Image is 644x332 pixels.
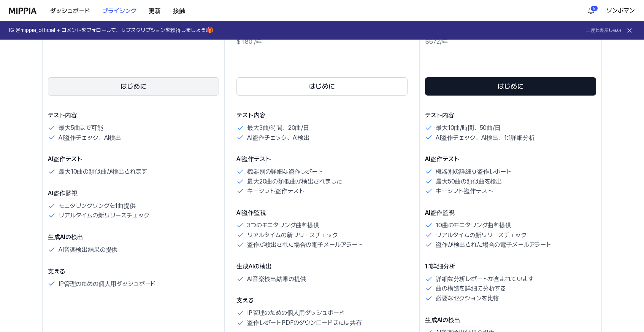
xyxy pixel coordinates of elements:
[59,167,147,177] p: 最大10曲の類似曲が検出されます
[436,274,533,284] p: 詳細な分析レポートが含まれています
[247,186,304,196] p: キーシフト盗作テスト
[59,211,149,220] p: リアルタイムの新リリースチェック
[247,167,323,177] p: 機器別の詳細な盗作レポート
[436,133,535,143] p: AI盗作チェック、AI検出、1:1詳細分析
[59,279,156,289] p: IP管理のための個人用ダッシュボード
[236,262,408,271] p: 生成AIの検出
[236,111,408,120] p: テスト内容
[236,296,408,305] p: 支える
[96,3,143,19] button: プライシング
[48,267,219,276] p: 支える
[247,133,310,143] p: AI盗作チェック、AI検出
[247,230,338,240] p: リアルタイムの新リリースチェック
[436,177,502,187] p: 最大50曲の類似曲を検出
[425,111,596,120] p: テスト内容
[48,77,219,96] button: はじめに
[606,6,635,15] button: ソンボマン
[48,189,219,198] p: AI盗作監視
[425,316,596,325] p: 生成AIの検出
[48,76,219,97] a: はじめに
[436,186,493,196] p: キーシフト盗作テスト
[585,5,597,17] button: 告知5
[586,27,621,34] button: 二度と表示しない
[247,318,362,328] p: 盗作レポートPDFのダウンロードまたは共有
[236,155,408,164] p: AI盗作テスト
[436,123,501,133] p: 最大10曲/時間、50曲/日
[247,308,344,318] p: IP管理のための個人用ダッシュボード
[590,5,598,11] div: 5
[436,284,506,294] p: 曲の構造を詳細に分析する
[247,220,319,230] p: 3つのモニタリング曲を提供
[436,230,526,240] p: リアルタイムの新リリースチェック
[247,274,306,284] p: AI音楽検出結果の提供
[425,155,596,164] p: AI盗作テスト
[425,262,596,271] p: 1:1詳細分析
[247,123,309,133] p: 最大3曲/時間、20曲/日
[143,3,167,19] button: 更新
[9,8,36,14] img: ロゴ
[425,37,596,46] div: $672/年
[9,27,213,34] h1: IG @mippia_official + コメントをフォローして、サブスクリプションを獲得しましょう!🎁
[44,3,96,19] button: ダッシュボード
[587,6,596,15] img: 告知
[436,294,499,303] p: 必要なセクションを比較
[436,240,552,250] p: 盗作が検出された場合の電子メールアラート
[247,240,363,250] p: 盗作が検出された場合の電子メールアラート
[236,37,408,46] div: $ 180 /年
[436,220,511,230] p: 10曲のモニタリング曲を提供
[59,245,117,255] p: AI音楽検出結果の提供
[247,177,342,187] p: 最大20曲の類似曲が検出されました
[96,0,143,21] a: プライシング
[425,77,596,96] button: はじめに
[59,123,103,133] p: 最大5曲まで可能
[236,76,408,97] a: はじめに
[167,3,191,19] button: 接触
[236,77,408,96] button: はじめに
[48,233,219,242] p: 生成AIの検出
[48,111,219,120] p: テスト内容
[59,133,121,143] p: AI盗作チェック、AI検出
[143,0,167,21] a: 更新
[436,167,512,177] p: 機器別の詳細な盗作レポート
[425,208,596,217] p: AI盗作監視
[236,208,408,217] p: AI盗作監視
[59,201,136,211] p: モニタリングソングを1曲提供
[48,155,219,164] p: AI盗作テスト
[425,76,596,97] a: はじめに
